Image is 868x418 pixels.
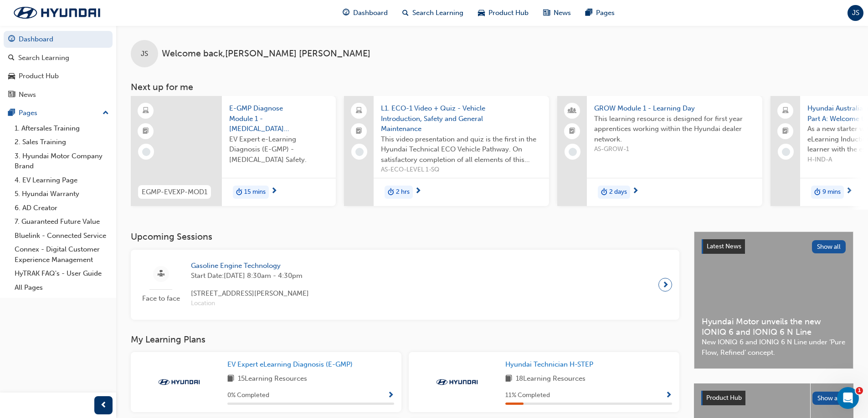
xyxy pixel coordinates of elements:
[4,105,113,121] button: Pages
[19,90,36,100] div: News
[782,148,790,156] span: learningRecordVerb_NONE-icon
[158,268,164,280] span: sessionType_FACE_TO_FACE-icon
[244,187,266,197] span: 15 mins
[596,8,615,18] span: Pages
[814,186,821,198] span: duration-icon
[662,278,669,291] span: next-icon
[4,50,113,66] a: Search Learning
[227,359,356,370] a: EV Expert eLearning Diagnosis (E-GMP)
[356,126,362,137] span: booktick-icon
[586,7,592,19] span: pages-icon
[702,337,846,358] span: New IONIQ 6 and IONIQ 6 N Line under ‘Pure Flow, Refined’ concept.
[227,373,234,385] span: book-icon
[387,392,394,400] span: Show Progress
[505,373,512,385] span: book-icon
[812,392,847,405] button: Show all
[594,144,755,155] span: AS-GROW-1
[238,373,307,385] span: 15 Learning Resources
[536,4,578,22] a: news-iconNews
[782,126,789,137] span: booktick-icon
[162,49,370,59] span: Welcome back , [PERSON_NAME] [PERSON_NAME]
[227,390,269,401] span: 0 % Completed
[694,232,853,369] a: Latest NewsShow allHyundai Motor unveils the new IONIQ 6 and IONIQ 6 N LineNew IONIQ 6 and IONIQ ...
[11,215,113,229] a: 7. Guaranteed Future Value
[569,126,575,137] span: booktick-icon
[395,4,471,22] a: search-iconSearch Learning
[388,186,394,198] span: duration-icon
[412,8,463,18] span: Search Learning
[141,49,148,59] span: JS
[142,148,150,156] span: learningRecordVerb_NONE-icon
[103,107,109,119] span: up-icon
[355,148,364,156] span: learningRecordVerb_NONE-icon
[229,134,329,165] span: EV Expert e-Learning Diagnosis (E-GMP) - [MEDICAL_DATA] Safety.
[353,8,388,18] span: Dashboard
[505,360,593,368] span: Hyundai Technician H-STEP
[4,68,113,85] a: Product Hub
[18,53,69,63] div: Search Learning
[227,360,353,368] span: EV Expert eLearning Diagnosis (E-GMP)
[505,359,597,370] a: Hyundai Technician H-STEP
[11,281,113,295] a: All Pages
[131,232,679,242] h3: Upcoming Sessions
[8,35,15,44] span: guage-icon
[356,105,362,117] span: laptop-icon
[344,96,549,206] a: L1. ECO-1 Video + Quiz - Vehicle Introduction, Safety and General MaintenanceThis video presentat...
[396,187,410,197] span: 2 hrs
[601,186,607,198] span: duration-icon
[569,148,577,156] span: learningRecordVerb_NONE-icon
[594,114,755,145] span: This learning resource is designed for first year apprentices working within the Hyundai dealer n...
[4,86,113,103] a: News
[415,187,421,196] span: next-icon
[594,103,755,114] span: GROW Module 1 - Learning Day
[191,261,309,271] span: Gasoline Engine Technology
[191,298,309,309] span: Location
[701,391,846,405] a: Product HubShow all
[381,103,542,134] span: L1. ECO-1 Video + Quiz - Vehicle Introduction, Safety and General Maintenance
[11,267,113,281] a: HyTRAK FAQ's - User Guide
[11,135,113,149] a: 2. Sales Training
[471,4,536,22] a: car-iconProduct Hub
[516,373,586,385] span: 18 Learning Resources
[229,103,329,134] span: E-GMP Diagnose Module 1 - [MEDICAL_DATA] Safety
[782,105,789,117] span: laptop-icon
[154,378,204,387] img: Trak
[822,187,841,197] span: 9 mins
[609,187,627,197] span: 2 days
[11,242,113,267] a: Connex - Digital Customer Experience Management
[100,400,107,411] span: prev-icon
[812,240,846,253] button: Show all
[11,187,113,201] a: 5. Hyundai Warranty
[478,7,485,19] span: car-icon
[4,29,113,105] button: DashboardSearch LearningProduct HubNews
[846,187,853,196] span: next-icon
[19,71,59,81] div: Product Hub
[8,72,15,81] span: car-icon
[11,149,113,173] a: 3. Hyundai Motor Company Brand
[707,242,741,250] span: Latest News
[131,96,336,206] a: EGMP-EVEXP-MOD1E-GMP Diagnose Module 1 - [MEDICAL_DATA] SafetyEV Expert e-Learning Diagnosis (E-G...
[847,5,863,21] button: JS
[387,390,394,401] button: Show Progress
[557,96,762,206] a: GROW Module 1 - Learning DayThis learning resource is designed for first year apprentices working...
[488,8,529,18] span: Product Hub
[138,293,184,304] span: Face to face
[142,187,207,197] span: EGMP-EVEXP-MOD1
[191,288,309,299] span: [STREET_ADDRESS][PERSON_NAME]
[852,8,859,18] span: JS
[116,82,868,92] h3: Next up for me
[19,108,37,118] div: Pages
[505,390,550,401] span: 11 % Completed
[706,394,742,402] span: Product Hub
[5,3,109,22] img: Trak
[837,387,859,409] iframe: Intercom live chat
[236,186,242,198] span: duration-icon
[665,392,672,400] span: Show Progress
[632,187,639,196] span: next-icon
[8,109,15,117] span: pages-icon
[11,229,113,243] a: Bluelink - Connected Service
[271,187,277,196] span: next-icon
[143,105,149,117] span: learningResourceType_ELEARNING-icon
